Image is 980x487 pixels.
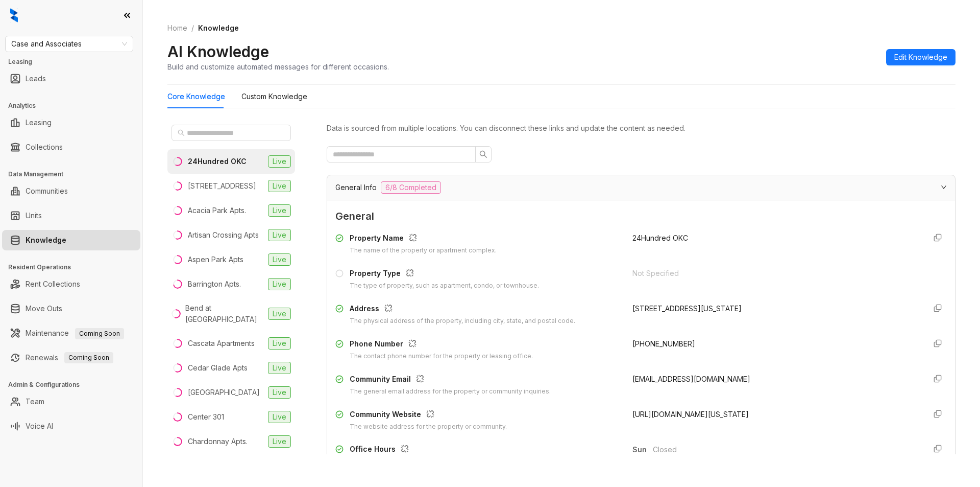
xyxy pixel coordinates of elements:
[75,328,124,339] span: Coming Soon
[26,181,68,201] a: Communities
[241,91,307,102] div: Custom Knowledge
[198,24,239,32] span: Knowledge
[350,422,507,432] div: The website address for the property or community.
[2,181,140,201] li: Communities
[165,22,189,34] a: Home
[350,316,575,326] div: The physical address of the property, including city, state, and postal code.
[335,208,947,224] span: General
[632,444,653,455] span: Sun
[268,278,291,290] span: Live
[894,52,947,63] span: Edit Knowledge
[2,137,140,157] li: Collections
[11,36,127,52] span: Case and Associates
[268,337,291,350] span: Live
[268,204,291,217] span: Live
[268,386,291,399] span: Live
[268,411,291,423] span: Live
[188,229,259,241] div: Artisan Crossing Apts
[335,182,377,193] span: General Info
[26,274,80,294] a: Rent Collections
[350,409,507,422] div: Community Website
[268,229,291,241] span: Live
[8,57,142,66] h3: Leasing
[632,268,917,279] div: Not Specified
[350,444,556,457] div: Office Hours
[64,352,113,363] span: Coming Soon
[2,274,140,294] li: Rent Collections
[268,308,291,320] span: Live
[2,323,140,343] li: Maintenance
[188,436,248,447] div: Chardonnay Apts.
[26,205,42,226] a: Units
[8,263,142,272] h3: Resident Operations
[188,279,241,290] div: Barrington Apts.
[188,362,248,374] div: Cedar Glade Apts
[8,380,142,389] h3: Admin & Configurations
[188,156,247,167] div: 24Hundred OKC
[26,68,46,89] a: Leads
[2,230,140,250] li: Knowledge
[191,22,194,34] li: /
[941,184,947,190] span: expanded
[381,181,441,194] span: 6/8 Completed
[26,347,113,368] a: RenewalsComing Soon
[188,411,224,423] div: Center 301
[268,180,291,192] span: Live
[327,175,955,200] div: General Info6/8 Completed
[2,205,140,226] li: Units
[350,268,539,281] div: Property Type
[350,387,551,397] div: The general email address for the property or community inquiries.
[2,347,140,368] li: Renewals
[188,180,256,192] div: [STREET_ADDRESS]
[350,246,497,256] div: The name of the property or apartment complex.
[632,410,749,419] span: [URL][DOMAIN_NAME][US_STATE]
[2,298,140,319] li: Move Outs
[479,150,487,158] span: search
[188,387,260,398] div: [GEOGRAPHIC_DATA]
[26,391,44,412] a: Team
[26,230,66,250] a: Knowledge
[632,339,695,348] span: [PHONE_NUMBER]
[2,416,140,436] li: Voice AI
[268,253,291,266] span: Live
[350,281,539,291] div: The type of property, such as apartment, condo, or townhouse.
[350,303,575,316] div: Address
[350,352,533,361] div: The contact phone number for the property or leasing office.
[10,8,18,22] img: logo
[26,112,52,133] a: Leasing
[350,374,551,387] div: Community Email
[26,416,53,436] a: Voice AI
[268,155,291,168] span: Live
[2,68,140,89] li: Leads
[167,91,225,102] div: Core Knowledge
[327,123,955,134] div: Data is sourced from multiple locations. You can disconnect these links and update the content as...
[185,303,264,325] div: Bend at [GEOGRAPHIC_DATA]
[167,42,269,61] h2: AI Knowledge
[350,233,497,246] div: Property Name
[632,303,917,314] div: [STREET_ADDRESS][US_STATE]
[268,435,291,448] span: Live
[188,205,246,216] div: Acacia Park Apts.
[26,137,63,157] a: Collections
[350,338,533,352] div: Phone Number
[2,391,140,412] li: Team
[632,375,750,383] span: [EMAIL_ADDRESS][DOMAIN_NAME]
[188,254,243,265] div: Aspen Park Apts
[178,129,185,136] span: search
[188,338,255,349] div: Cascata Apartments
[8,170,142,179] h3: Data Management
[632,234,688,242] span: 24Hundred OKC
[167,61,389,72] div: Build and customize automated messages for different occasions.
[653,444,917,455] span: Closed
[268,362,291,374] span: Live
[8,101,142,110] h3: Analytics
[2,112,140,133] li: Leasing
[26,298,62,319] a: Move Outs
[886,49,955,65] button: Edit Knowledge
